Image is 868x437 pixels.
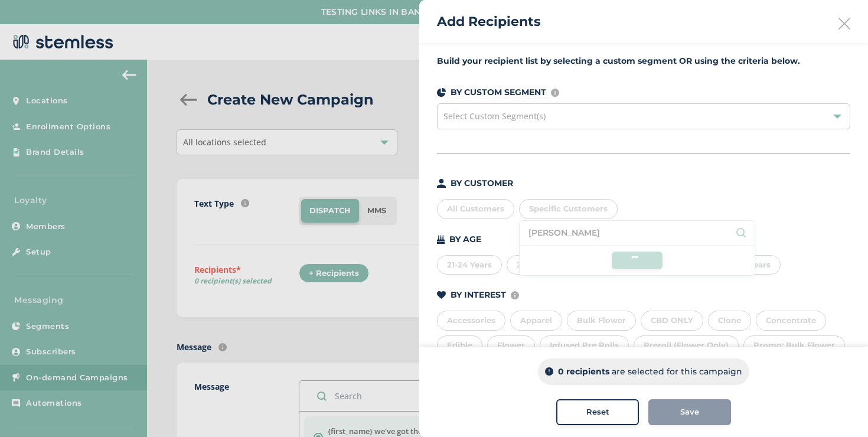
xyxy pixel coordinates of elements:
div: Infused Pre Rolls [540,335,629,356]
div: CBD ONLY [641,311,703,331]
div: Clone [708,311,751,331]
div: Edible [437,335,482,356]
span: Reset [586,406,609,418]
img: icon-heart-dark-29e6356f.svg [437,291,446,299]
p: BY AGE [449,233,481,246]
img: icon-info-236977d2.svg [551,89,559,97]
div: 25-34 Years [507,255,573,275]
iframe: Chat Widget [809,380,868,437]
span: Select Custom Segment(s) [443,110,546,122]
button: Reset [556,399,639,425]
img: icon-segments-dark-074adb27.svg [437,88,446,97]
p: 0 recipients [558,366,609,378]
p: BY CUSTOMER [451,177,513,190]
h2: Add Recipients [437,12,541,31]
p: are selected for this campaign [612,366,742,378]
div: 21-24 Years [437,255,502,275]
div: Preroll (Flower Only) [634,335,739,356]
label: Build your recipient list by selecting a custom segment OR using the criteria below. [437,55,850,67]
img: icon-person-dark-ced50e5f.svg [437,179,446,188]
img: icon-info-dark-48f6c5f3.svg [545,368,553,376]
span: Specific Customers [529,204,608,213]
div: Concentrate [756,311,826,331]
p: BY INTEREST [451,289,506,301]
div: Apparel [510,311,562,331]
div: All Customers [437,199,514,219]
div: Flower [487,335,535,356]
img: icon-info-236977d2.svg [511,291,519,299]
div: Promo: Bulk Flower [743,335,845,356]
img: icon-cake-93b2a7b5.svg [437,235,445,244]
div: Accessories [437,311,505,331]
div: Bulk Flower [567,311,636,331]
p: BY CUSTOM SEGMENT [451,86,546,99]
